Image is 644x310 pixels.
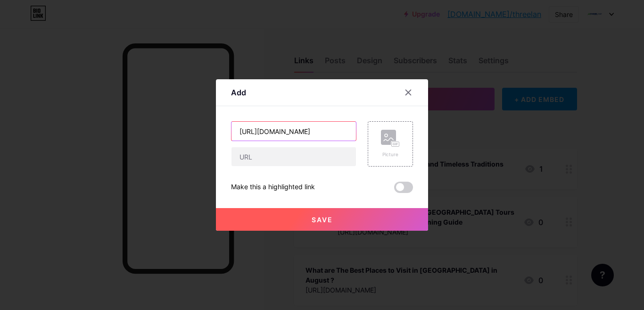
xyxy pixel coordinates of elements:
input: Title [231,122,356,141]
div: Picture [381,151,400,158]
button: Save [216,208,428,231]
span: Save [312,216,333,224]
div: Make this a highlighted link [231,182,315,193]
input: URL [231,147,356,166]
div: Add [231,87,246,98]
